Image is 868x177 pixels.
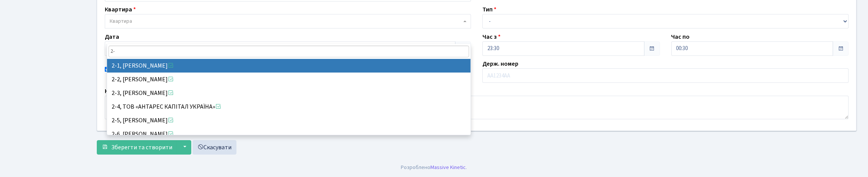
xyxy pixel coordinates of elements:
li: 2-1, [PERSON_NAME] [107,59,471,73]
span: Зберегти та створити [111,143,172,152]
label: Квартира [105,5,136,14]
div: Розроблено . [401,163,467,172]
li: 2-2, [PERSON_NAME] [107,73,471,86]
li: 2-5, [PERSON_NAME] [107,114,471,127]
li: 2-4, ТОВ «АНТАРЕС КАПІТАЛ УКРАЇНА» [107,100,471,114]
label: Коментар [105,87,133,96]
a: Скасувати [192,140,236,155]
input: АА1234АА [482,68,849,83]
label: Держ. номер [482,59,518,68]
li: 2-6, [PERSON_NAME] [107,127,471,141]
label: Тип [482,5,496,14]
label: Дата [105,32,119,41]
label: Час по [671,32,690,41]
span: Квартира [110,17,132,25]
label: Час з [482,32,501,41]
button: Зберегти та створити [97,140,177,155]
li: 2-3, [PERSON_NAME] [107,86,471,100]
a: Massive Kinetic [431,163,466,171]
